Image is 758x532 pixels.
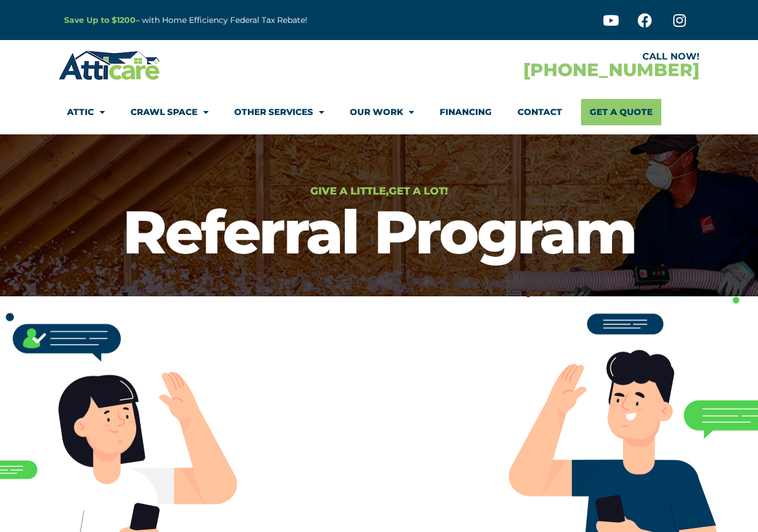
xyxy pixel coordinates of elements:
[389,185,448,197] span: Get a Lot!
[64,14,435,27] p: – with Home Efficiency Federal Tax Rebate!
[581,99,661,125] a: Get A Quote
[6,186,752,196] h6: Give a Little,
[6,202,752,262] h1: Referral Program
[350,99,414,125] a: Our Work
[67,99,105,125] a: Attic
[131,99,208,125] a: Crawl Space
[440,99,492,125] a: Financing
[234,99,324,125] a: Other Services
[64,15,136,25] a: Save Up to $1200
[379,52,700,61] div: CALL NOW!
[518,99,562,125] a: Contact
[67,99,691,125] nav: Menu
